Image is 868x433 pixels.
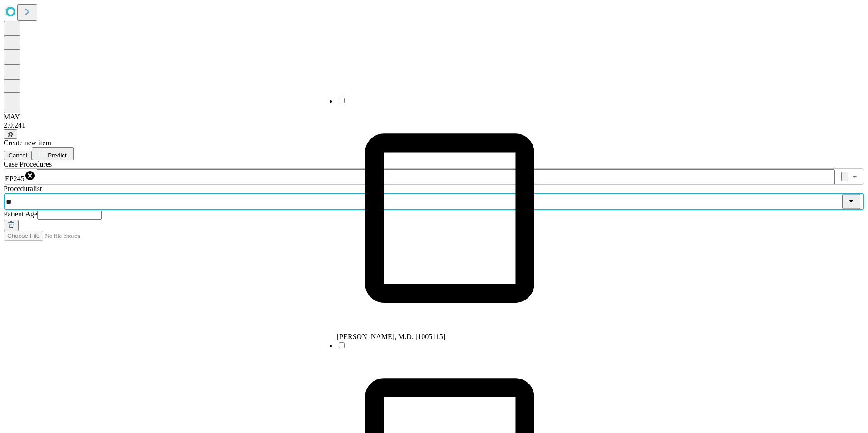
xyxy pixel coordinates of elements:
span: @ [7,131,14,138]
span: [PERSON_NAME], M.D. [1005115] [337,333,445,340]
span: Predict [48,152,66,159]
button: @ [4,129,17,139]
button: Close [842,194,860,209]
button: Cancel [4,151,32,160]
div: EP245 [5,170,35,183]
span: Create new item [4,139,51,147]
div: 2.0.241 [4,121,864,129]
span: EP245 [5,175,25,182]
span: Scheduled Procedure [4,160,52,168]
button: Clear [841,172,848,181]
div: MAY [4,113,864,121]
span: Proceduralist [4,185,42,192]
button: Open [848,170,861,183]
span: Patient Age [4,210,37,218]
button: Predict [32,147,74,160]
span: Cancel [8,152,27,159]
